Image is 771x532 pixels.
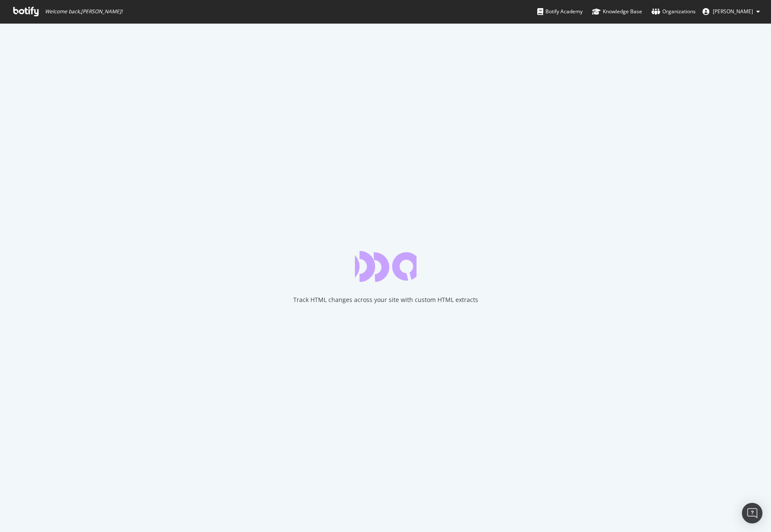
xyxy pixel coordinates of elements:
div: Botify Academy [537,7,583,16]
button: [PERSON_NAME] [696,5,767,18]
span: Welcome back, [PERSON_NAME] ! [45,8,122,15]
div: animation [355,251,417,282]
div: Organizations [652,7,696,16]
span: Stefan Pioso [713,8,753,15]
div: Knowledge Base [592,7,642,16]
div: Track HTML changes across your site with custom HTML extracts [293,296,478,304]
div: Open Intercom Messenger [742,503,762,523]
